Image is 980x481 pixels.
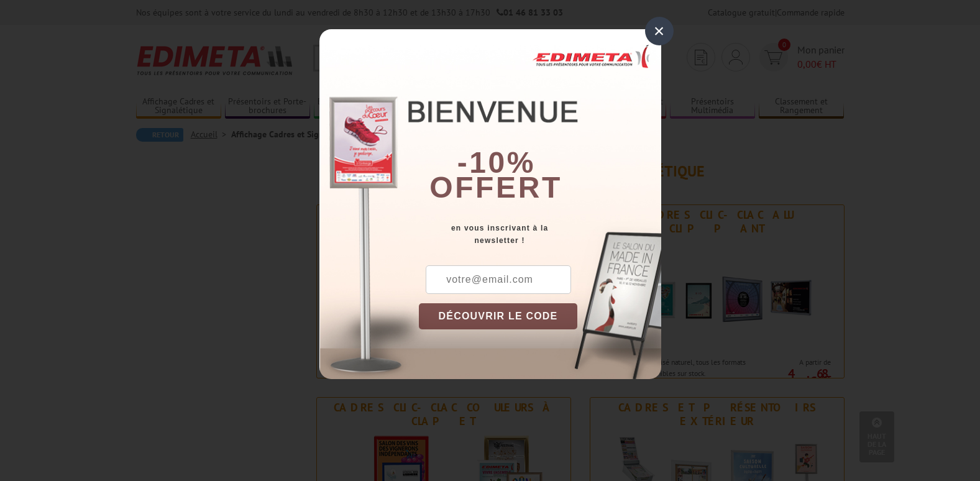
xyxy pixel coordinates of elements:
[419,303,578,329] button: DÉCOUVRIR LE CODE
[426,265,571,294] input: votre@email.com
[429,171,562,204] font: offert
[419,222,661,247] div: en vous inscrivant à la newsletter !
[645,17,674,45] div: ×
[457,146,536,179] b: -10%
